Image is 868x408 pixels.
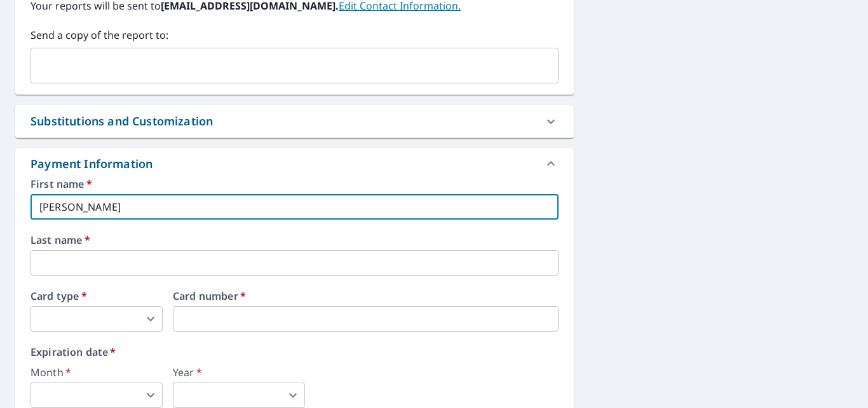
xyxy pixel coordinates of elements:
div: Payment Information [15,148,574,179]
label: Year [173,367,305,377]
label: Card number [173,291,559,301]
div: Substitutions and Customization [31,113,213,130]
div: Payment Information [31,155,158,172]
label: First name [31,179,559,189]
div: ​ [31,383,163,408]
label: Card type [31,291,163,301]
div: ​ [31,306,163,332]
label: Send a copy of the report to: [31,27,559,43]
div: ​ [173,383,305,408]
div: Substitutions and Customization [15,105,574,137]
label: Expiration date [31,347,559,357]
label: Month [31,367,163,377]
label: Last name [31,235,559,245]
